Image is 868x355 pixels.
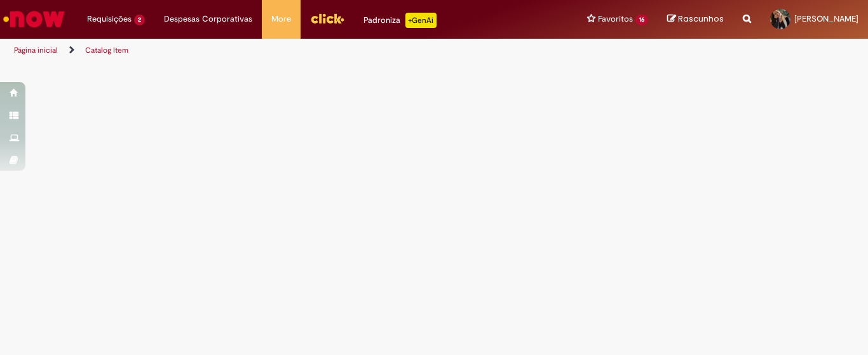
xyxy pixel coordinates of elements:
[667,13,724,25] a: Rascunhos
[271,13,291,25] span: More
[405,13,437,28] p: +GenAi
[635,15,648,25] span: 16
[1,6,67,32] img: ServiceNow
[134,15,145,25] span: 2
[10,39,569,62] ul: Trilhas de página
[598,13,633,25] span: Favoritos
[14,45,58,55] a: Página inicial
[678,13,724,25] span: Rascunhos
[164,13,252,25] span: Despesas Corporativas
[85,45,128,55] a: Catalog Item
[310,9,344,28] img: click_logo_yellow_360x200.png
[794,13,858,24] span: [PERSON_NAME]
[87,13,132,25] span: Requisições
[363,13,437,28] div: Padroniza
